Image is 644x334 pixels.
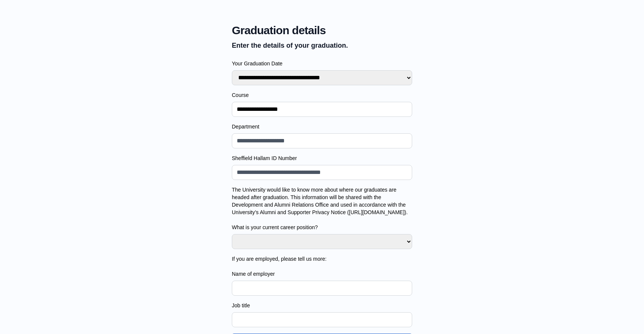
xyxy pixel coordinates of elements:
[232,91,412,99] label: Course
[232,154,412,162] label: Sheffield Hallam ID Number
[232,302,412,309] label: Job title
[232,60,412,67] label: Your Graduation Date
[232,40,412,51] p: Enter the details of your graduation.
[232,123,412,130] label: Department
[232,24,412,37] span: Graduation details
[232,186,412,231] label: The University would like to know more about where our graduates are headed after graduation. Thi...
[232,255,412,278] label: If you are employed, please tell us more: Name of employer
